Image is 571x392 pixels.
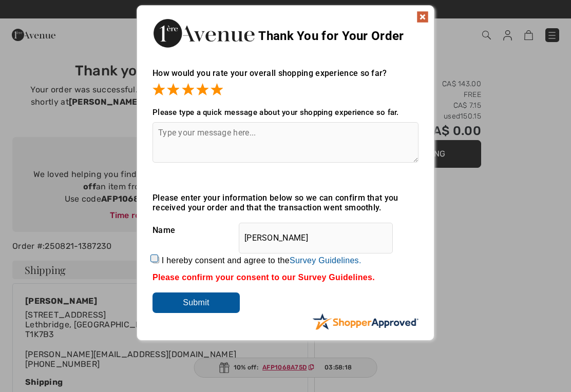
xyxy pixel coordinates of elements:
a: Survey Guidelines. [290,256,361,265]
label: I hereby consent and agree to the [162,256,361,265]
div: Please enter your information below so we can confirm that you received your order and that the t... [153,193,418,212]
img: x [416,11,429,23]
div: Name [153,218,418,243]
div: Please confirm your consent to our Survey Guidelines. [153,273,418,282]
span: Thank You for Your Order [258,29,404,43]
div: How would you rate your overall shopping experience so far? [153,58,418,97]
input: Submit [153,292,240,313]
img: Thank You for Your Order [153,16,255,50]
div: Please type a quick message about your shopping experience so far. [153,108,418,117]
